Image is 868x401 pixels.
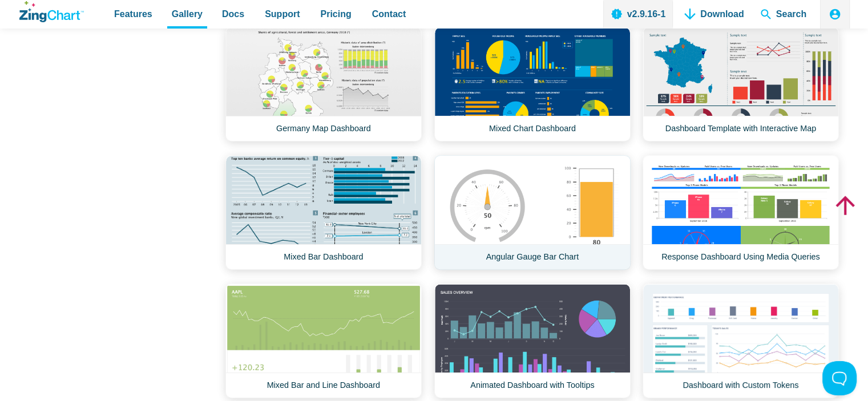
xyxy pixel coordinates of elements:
[222,6,244,22] span: Docs
[114,6,152,22] span: Features
[434,283,631,398] a: Animated Dashboard with Tooltips
[643,283,839,398] a: Dashboard with Custom Tokens
[822,361,857,395] iframe: Toggle Customer Support
[19,1,84,22] a: ZingChart Logo. Click to return to the homepage
[434,155,631,270] a: Angular Gauge Bar Chart
[372,6,406,22] span: Contact
[172,6,203,22] span: Gallery
[434,27,631,141] a: Mixed Chart Dashboard
[265,6,300,22] span: Support
[320,6,351,22] span: Pricing
[225,283,422,398] a: Mixed Bar and Line Dashboard
[643,27,839,141] a: Dashboard Template with Interactive Map
[225,155,422,270] a: Mixed Bar Dashboard
[643,155,839,270] a: Response Dashboard Using Media Queries
[225,27,422,141] a: Germany Map Dashboard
